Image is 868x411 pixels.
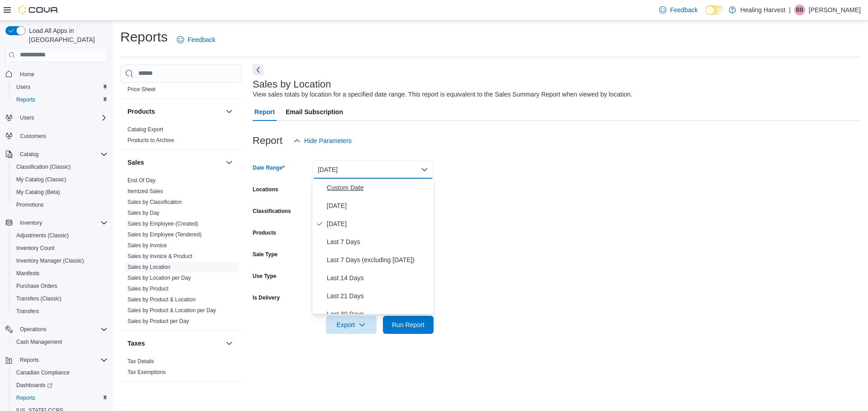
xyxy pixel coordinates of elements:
[9,366,111,379] button: Canadian Compliance
[327,236,430,247] span: Last 7 Days
[127,158,144,167] h3: Sales
[127,318,189,324] a: Sales by Product per Day
[20,326,47,333] span: Operations
[127,253,192,259] a: Sales by Invoice & Product
[253,251,278,258] label: Sale Type
[13,174,70,185] a: My Catalog (Classic)
[127,126,163,133] span: Catalog Export
[120,124,242,149] div: Products
[13,82,108,92] span: Users
[13,393,108,403] span: Reports
[13,268,43,279] a: Manifests
[13,306,108,317] span: Transfers
[2,111,111,124] button: Users
[127,307,216,314] a: Sales by Product & Location per Day
[327,272,430,283] span: Last 14 Days
[9,292,111,305] button: Transfers (Classic)
[13,293,108,304] span: Transfers (Classic)
[16,245,55,252] span: Inventory Count
[127,177,156,184] a: End Of Day
[224,338,235,349] button: Taxes
[13,162,75,172] a: Classification (Classic)
[127,107,222,116] button: Products
[16,394,35,402] span: Reports
[13,174,108,185] span: My Catalog (Classic)
[253,186,278,193] label: Locations
[13,281,108,291] span: Purchase Orders
[120,356,242,381] div: Taxes
[188,35,215,44] span: Feedback
[224,157,235,168] button: Sales
[127,221,198,227] a: Sales by Employee (Created)
[13,380,56,391] a: Dashboards
[16,355,42,365] button: Reports
[127,231,202,238] span: Sales by Employee (Tendered)
[16,270,39,277] span: Manifests
[127,199,182,206] span: Sales by Classification
[327,254,430,265] span: Last 7 Days (excluding [DATE])
[656,1,701,19] a: Feedback
[16,189,60,196] span: My Catalog (Beta)
[16,131,50,142] a: Customers
[670,5,698,14] span: Feedback
[13,230,108,241] span: Adjustments (Classic)
[16,295,61,302] span: Transfers (Classic)
[2,68,111,81] button: Home
[16,338,62,346] span: Cash Management
[789,5,791,15] p: |
[9,81,111,93] button: Users
[9,199,111,211] button: Promotions
[13,337,108,347] span: Cash Management
[13,230,72,241] a: Adjustments (Classic)
[13,243,58,254] a: Inventory Count
[331,316,371,334] span: Export
[2,217,111,229] button: Inventory
[18,5,59,14] img: Cova
[127,86,156,92] a: Price Sheet
[127,199,182,205] a: Sales by Classification
[127,264,170,270] a: Sales by Location
[9,173,111,186] button: My Catalog (Classic)
[16,96,35,103] span: Reports
[13,268,108,279] span: Manifests
[20,356,39,364] span: Reports
[127,285,169,292] span: Sales by Product
[16,112,38,123] button: Users
[9,392,111,404] button: Reports
[253,135,283,146] h3: Report
[127,263,170,271] span: Sales by Location
[13,94,108,105] span: Reports
[127,209,160,217] span: Sales by Day
[13,199,108,210] span: Promotions
[253,229,276,236] label: Products
[253,294,280,301] label: Is Delivery
[16,83,30,91] span: Users
[383,316,434,334] button: Run Report
[9,161,111,173] button: Classification (Classic)
[127,286,169,292] a: Sales by Product
[326,316,377,334] button: Export
[16,149,42,160] button: Catalog
[127,86,156,93] span: Price Sheet
[127,296,196,303] span: Sales by Product & Location
[127,137,174,144] span: Products to Archive
[127,137,174,143] a: Products to Archive
[327,291,430,301] span: Last 21 Days
[127,339,145,348] h3: Taxes
[13,243,108,254] span: Inventory Count
[9,336,111,348] button: Cash Management
[705,5,724,15] input: Dark Mode
[304,136,352,145] span: Hide Parameters
[13,380,108,391] span: Dashboards
[127,210,160,216] a: Sales by Day
[120,175,242,330] div: Sales
[796,5,803,15] span: BB
[127,158,222,167] button: Sales
[16,69,38,80] a: Home
[253,65,264,75] button: Next
[253,208,291,215] label: Classifications
[127,339,222,348] button: Taxes
[16,324,108,335] span: Operations
[20,114,34,121] span: Users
